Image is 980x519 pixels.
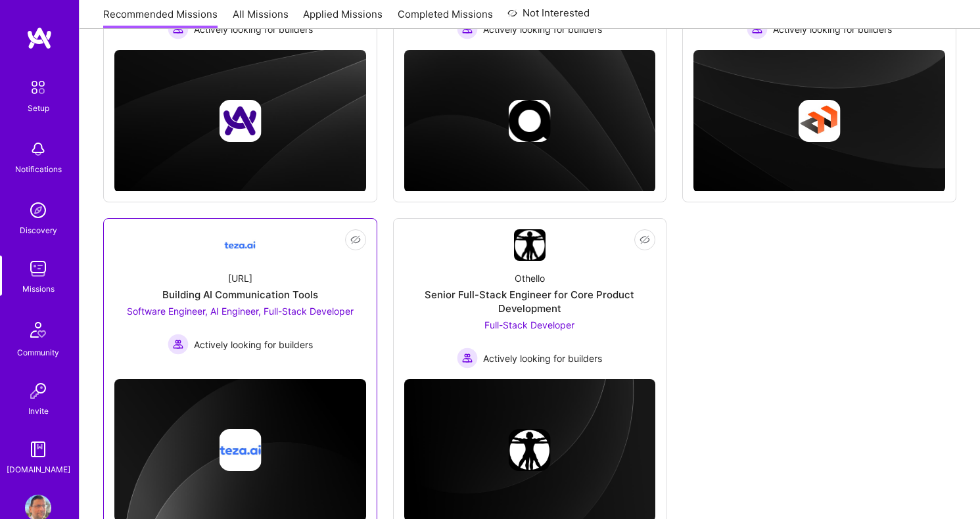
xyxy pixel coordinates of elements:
[484,319,574,330] span: Full-Stack Developer
[515,271,545,285] div: Othello
[22,282,55,296] div: Missions
[457,18,478,39] img: Actively looking for builders
[168,18,189,39] img: Actively looking for builders
[404,50,656,192] img: cover
[509,429,551,471] img: Company logo
[404,288,656,315] div: Senior Full-Stack Engineer for Core Product Development
[194,22,313,36] span: Actively looking for builders
[24,74,52,101] img: setup
[114,229,366,369] a: Company Logo[URL]Building AI Communication ToolsSoftware Engineer, AI Engineer, Full-Stack Develo...
[127,305,354,317] span: Software Engineer, AI Engineer, Full-Stack Developer
[640,235,650,245] i: icon EyeClosed
[233,7,289,29] a: All Missions
[483,22,602,36] span: Actively looking for builders
[799,100,841,142] img: Company logo
[28,404,49,418] div: Invite
[7,463,70,476] div: [DOMAIN_NAME]
[773,22,892,36] span: Actively looking for builders
[350,235,361,245] i: icon EyeClosed
[15,162,62,176] div: Notifications
[25,256,51,282] img: teamwork
[398,7,493,29] a: Completed Missions
[509,100,551,142] img: Company logo
[514,229,546,261] img: Company Logo
[25,436,51,463] img: guide book
[103,7,218,29] a: Recommended Missions
[26,26,53,50] img: logo
[219,429,261,471] img: Company logo
[162,288,318,302] div: Building AI Communication Tools
[25,197,51,223] img: discovery
[693,50,945,192] img: cover
[17,346,59,359] div: Community
[194,338,313,351] span: Actively looking for builders
[228,271,252,285] div: [URL]
[114,50,366,192] img: cover
[22,314,54,346] img: Community
[483,351,602,365] span: Actively looking for builders
[303,7,383,29] a: Applied Missions
[168,334,189,355] img: Actively looking for builders
[28,101,49,115] div: Setup
[224,229,256,261] img: Company Logo
[747,18,768,39] img: Actively looking for builders
[507,5,590,29] a: Not Interested
[20,223,57,237] div: Discovery
[404,229,656,369] a: Company LogoOthelloSenior Full-Stack Engineer for Core Product DevelopmentFull-Stack Developer Ac...
[25,136,51,162] img: bell
[219,100,261,142] img: Company logo
[25,378,51,404] img: Invite
[457,348,478,369] img: Actively looking for builders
